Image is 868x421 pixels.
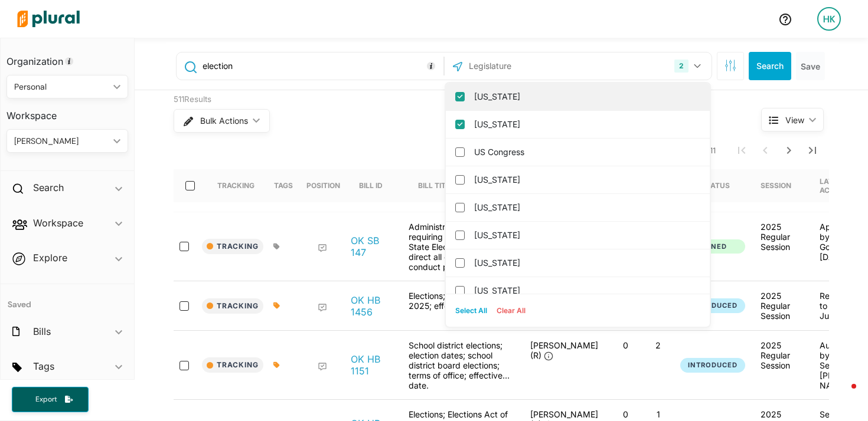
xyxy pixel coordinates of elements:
[474,171,698,189] label: [US_STATE]
[403,291,521,321] div: Elections; Elections Act of 2025; effective date.
[403,340,521,390] div: School district elections; election dates; school district board elections; terms of office; effe...
[474,116,698,133] label: [US_STATE]
[274,181,293,190] div: Tags
[180,361,189,370] input: select-row-state-ok-2025-hb1151
[680,239,745,254] button: Signed
[820,169,860,202] div: Latest Action
[647,409,670,419] p: 1
[418,169,465,202] div: Bill Title
[451,302,492,320] button: Select All
[33,360,54,373] h2: Tags
[12,387,89,412] button: Export
[200,117,248,125] span: Bulk Actions
[318,362,327,371] div: Add Position Statement
[426,61,436,71] div: Tooltip anchor
[808,2,850,35] a: HK
[828,381,856,409] iframe: Intercom live chat
[753,139,777,162] button: Previous Page
[33,216,83,229] h2: Workspace
[674,60,688,73] div: 2
[33,181,64,194] h2: Search
[614,409,637,419] p: 0
[274,169,293,202] div: Tags
[474,143,698,161] label: US Congress
[725,60,736,70] span: Search Filters
[202,239,263,254] button: Tracking
[359,169,393,202] div: Bill ID
[801,139,824,162] button: Last Page
[474,254,698,272] label: [US_STATE]
[6,98,128,124] h3: Workspace
[418,181,454,190] div: Bill Title
[273,361,280,369] div: Add tags
[403,222,521,271] div: Administration of elections; requiring Secretary of the State Election Board to direct all counti...
[820,177,860,195] div: Latest Action
[474,199,698,216] label: [US_STATE]
[202,298,263,314] button: Tracking
[1,284,134,313] h4: Saved
[351,235,396,258] a: OK SB 147
[730,139,753,162] button: First Page
[318,303,327,313] div: Add Position Statement
[749,52,791,80] button: Search
[180,242,189,251] input: select-row-state-ok-2025-sb147
[217,169,254,202] div: Tracking
[817,7,841,31] div: HK
[33,251,67,264] h2: Explore
[14,81,109,93] div: Personal
[796,52,825,80] button: Save
[273,243,280,250] div: Add tags
[761,169,802,202] div: Session
[468,55,594,77] input: Legislature
[180,301,189,311] input: select-row-state-ok-2025-hb1456
[185,181,195,190] input: select-all-rows
[202,357,263,373] button: Tracking
[14,135,109,147] div: [PERSON_NAME]
[351,353,396,377] a: OK HB 1151
[761,181,791,190] div: Session
[761,222,801,252] div: 2025 Regular Session
[530,340,598,360] span: [PERSON_NAME] (R)
[306,181,340,190] div: Position
[685,169,740,202] div: Bill Status
[680,298,745,313] button: Introduced
[761,340,801,370] div: 2025 Regular Session
[492,302,530,320] button: Clear All
[174,109,270,133] button: Bulk Actions
[318,244,327,253] div: Add Position Statement
[201,55,440,77] input: Enter keywords, bill # or legislator name
[217,181,254,190] div: Tracking
[64,56,74,67] div: Tooltip anchor
[27,394,65,404] span: Export
[6,44,128,70] h3: Organization
[761,291,801,321] div: 2025 Regular Session
[614,340,637,350] p: 0
[777,139,801,162] button: Next Page
[680,358,745,373] button: Introduced
[174,94,717,106] div: 511 Results
[474,226,698,244] label: [US_STATE]
[33,325,51,338] h2: Bills
[647,340,670,350] p: 2
[273,302,280,309] div: Add tags
[785,114,804,126] span: View
[359,181,383,190] div: Bill ID
[351,294,396,318] a: OK HB 1456
[474,282,698,300] label: [US_STATE]
[474,88,698,106] label: [US_STATE]
[670,55,709,77] button: 2
[306,169,340,202] div: Position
